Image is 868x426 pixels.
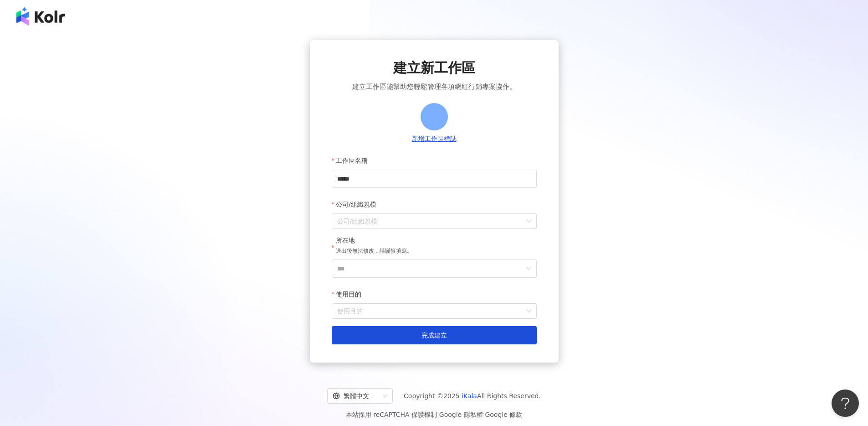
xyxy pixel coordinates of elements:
[439,411,483,418] a: Google 隱私權
[421,332,447,339] span: 完成建立
[332,195,383,213] label: 公司/組織規模
[404,390,541,401] span: Copyright © 2025 All Rights Reserved.
[393,58,475,78] span: 建立新工作區
[332,170,537,188] input: 工作區名稱
[336,247,412,256] p: 送出後無法修改，請謹慎填寫。
[409,134,459,144] button: 新增工作區標誌
[332,285,368,303] label: 使用目的
[332,326,537,344] button: 完成建立
[332,151,375,170] label: 工作區名稱
[485,411,522,418] a: Google 條款
[526,266,531,271] span: down
[832,390,859,417] iframe: Help Scout Beacon - Open
[462,392,477,400] a: iKala
[483,411,485,418] span: |
[352,81,516,92] span: 建立工作區能幫助您輕鬆管理各項網紅行銷專案協作。
[333,389,379,403] div: 繁體中文
[336,236,412,245] div: 所在地
[437,411,439,418] span: |
[346,409,522,420] span: 本站採用 reCAPTCHA 保護機制
[16,7,65,26] img: logo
